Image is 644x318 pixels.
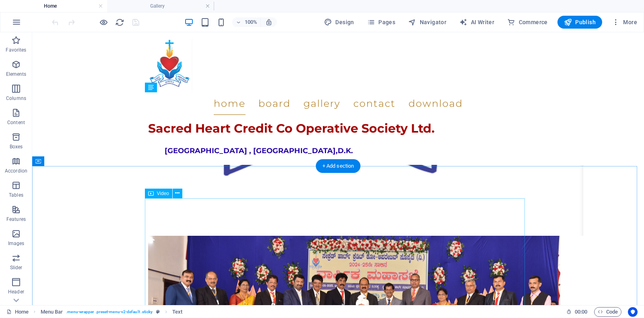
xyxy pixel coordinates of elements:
[459,18,494,26] span: AI Writer
[405,16,450,29] button: Navigator
[594,307,621,317] button: Code
[7,119,25,126] p: Content
[265,19,272,26] i: On resize automatically adjust zoom level to fit chosen device.
[115,17,124,27] button: reload
[612,18,637,26] span: More
[157,191,169,196] span: Video
[504,16,551,29] button: Commerce
[580,309,582,315] span: :
[456,16,497,29] button: AI Writer
[6,307,29,317] a: Click to cancel selection. Double-click to open Pages
[6,95,26,102] p: Columns
[41,307,63,317] span: Click to select. Double-click to edit
[321,16,357,29] button: Design
[66,307,153,317] span: . menu-wrapper .preset-menu-v2-default .sticky
[244,17,257,27] h6: 100%
[628,307,638,317] button: Usercentrics
[172,307,182,317] span: Click to select. Double-click to edit
[324,18,354,26] span: Design
[232,17,261,27] button: 100%
[367,18,395,26] span: Pages
[507,18,548,26] span: Commerce
[408,18,446,26] span: Navigator
[10,143,23,150] p: Boxes
[6,216,26,222] p: Features
[316,159,361,173] div: + Add section
[321,16,357,29] div: Design (Ctrl+Alt+Y)
[6,47,26,53] p: Favorites
[8,289,24,295] p: Header
[156,310,160,314] i: This element is a customizable preset
[5,168,27,174] p: Accordion
[115,18,124,27] i: Reload page
[8,240,25,247] p: Images
[557,16,602,29] button: Publish
[564,18,596,26] span: Publish
[575,307,587,317] span: 00 00
[566,307,588,317] h6: Session time
[364,16,398,29] button: Pages
[10,264,23,271] p: Slider
[107,2,214,10] h4: Gallery
[609,16,640,29] button: More
[598,307,618,317] span: Code
[41,307,183,317] nav: breadcrumb
[6,71,27,77] p: Elements
[9,192,23,198] p: Tables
